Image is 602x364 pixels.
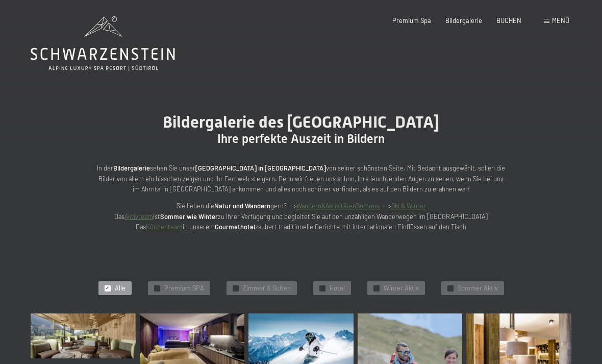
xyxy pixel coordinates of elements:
[195,164,326,172] strong: [GEOGRAPHIC_DATA] in [GEOGRAPHIC_DATA]
[445,16,482,25] a: Bildergalerie
[320,285,324,291] span: ✓
[31,313,136,358] img: Wellnesshotels - Lounge - Sitzplatz - Ahrntal
[124,212,153,221] a: Aktivteam
[217,132,385,146] span: Ihre perfekte Auszeit in Bildern
[448,285,452,291] span: ✓
[374,285,378,291] span: ✓
[146,223,183,231] a: Küchenteam
[552,16,569,25] span: Menü
[97,201,505,232] p: Sie lieben die gern? --> ---> Das ist zu Ihrer Verfügung und begleitet Sie auf den unzähligen Wan...
[163,112,439,132] span: Bildergalerie des [GEOGRAPHIC_DATA]
[330,284,345,293] span: Hotel
[160,212,218,221] strong: Sommer wie Winter
[215,223,255,231] strong: Gourmethotel
[392,16,431,25] a: Premium Spa
[384,284,419,293] span: Winter Aktiv
[164,284,204,293] span: Premium SPA
[234,285,237,291] span: ✓
[458,284,498,293] span: Sommer Aktiv
[113,164,150,172] strong: Bildergalerie
[243,284,291,293] span: Zimmer & Suiten
[106,285,109,291] span: ✓
[214,202,270,210] strong: Natur und Wandern
[496,16,521,25] a: BUCHEN
[115,284,126,293] span: Alle
[155,285,159,291] span: ✓
[391,202,426,210] a: Ski & Winter
[296,202,381,210] a: Wandern&AktivitätenSommer
[97,163,505,194] p: In der sehen Sie unser von seiner schönsten Seite. Mit Bedacht ausgewählt, sollen die Bilder von ...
